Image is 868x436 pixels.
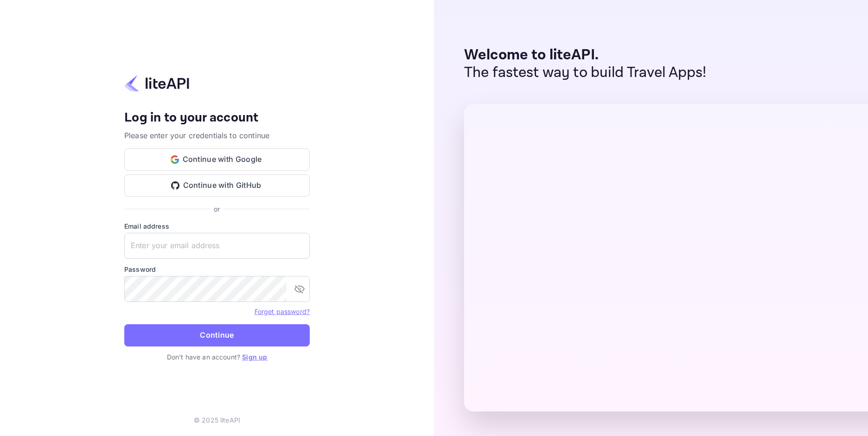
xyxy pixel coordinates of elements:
p: Please enter your credentials to continue [124,130,310,141]
button: Continue [124,324,310,346]
h4: Log in to your account [124,110,310,126]
p: or [214,204,220,214]
p: The fastest way to build Travel Apps! [464,64,707,82]
button: Continue with GitHub [124,174,310,197]
a: Forget password? [255,308,310,315]
label: Email address [124,221,310,231]
img: liteapi [124,74,189,92]
label: Password [124,264,310,274]
button: Continue with Google [124,148,310,171]
p: Don't have an account? [124,352,310,362]
button: toggle password visibility [290,280,309,298]
a: Sign up [242,353,267,361]
a: Forget password? [255,307,310,316]
p: © 2025 liteAPI [194,415,240,425]
p: Welcome to liteAPI. [464,46,707,64]
input: Enter your email address [124,233,310,259]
